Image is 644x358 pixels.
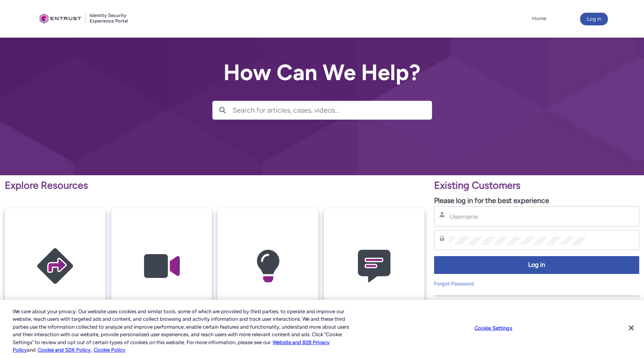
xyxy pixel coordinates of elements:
button: Search [213,101,233,119]
p: Please log in for the best experience [434,195,639,206]
img: Contact Support [336,224,412,309]
div: We care about your privacy. Our website uses cookies and similar tools, some of which are provide... [13,308,354,354]
button: Log in [434,256,639,274]
img: Getting Started [17,224,93,309]
img: Video Guides [124,224,199,309]
input: Search for articles, cases, videos... [233,101,432,119]
a: Cookie and SDK Policy. [38,347,92,353]
p: Explore Resources [5,178,425,193]
button: Log in [580,13,608,25]
a: Home [530,13,548,25]
button: Cookie Settings [469,320,518,336]
input: Username [449,213,585,221]
span: Log in [439,260,634,270]
button: Close [623,319,640,337]
a: Cookie Policy [94,347,125,353]
p: Existing Customers [434,178,639,193]
a: Forgot Password [434,281,474,287]
img: Knowledge Articles [230,224,306,309]
h2: How Can We Help? [212,60,432,85]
